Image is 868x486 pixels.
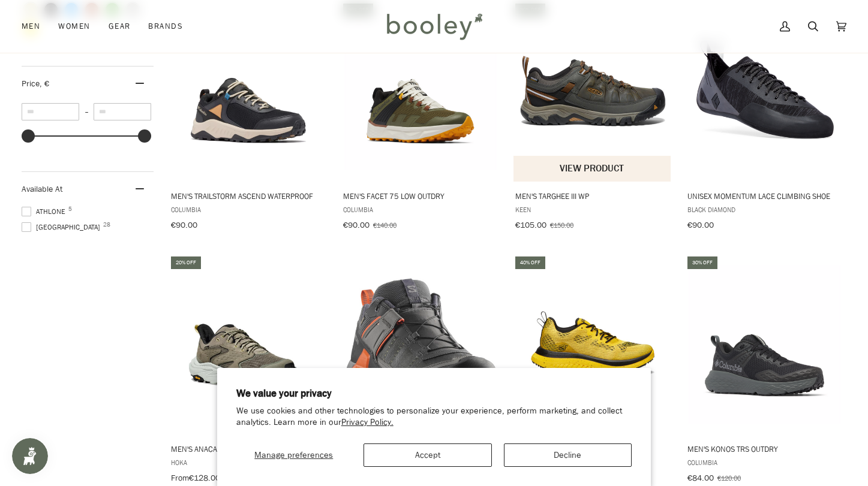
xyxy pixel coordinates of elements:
[58,20,90,32] span: Women
[687,256,717,269] div: 30% off
[79,107,94,117] span: –
[341,13,500,171] img: Columbia Men's Facet 75 Low OutDry Nori / Black - Booley Galway
[515,219,546,231] span: €105.00
[22,222,104,233] span: [GEOGRAPHIC_DATA]
[22,78,49,89] span: Price
[22,183,62,195] span: Available At
[717,473,741,483] span: €120.00
[341,416,394,428] a: Privacy Policy.
[687,472,714,484] span: €84.00
[103,222,110,228] span: 28
[171,191,326,201] span: Men's Trailstorm Ascend Waterproof
[513,156,671,182] button: View product
[687,443,842,454] span: Men's Konos TRS OutDry
[22,206,69,217] span: Athlone
[513,13,672,171] img: Keen Men's Targhee III WP Black Olive / Golden Brown - Booley Galway
[686,2,844,234] a: Unisex Momentum Lace Climbing Shoe
[169,13,328,171] img: Columbia Men's Trailstorm Ascend Waterproof Black / Canyon Sun - Booley Galway
[236,387,632,400] h2: We value your privacy
[236,443,352,467] button: Manage preferences
[686,13,844,171] img: Black Diamond Momentum Lace Climbing Shoe Black / Anthracite - Booley Galway
[169,265,328,424] img: Hoka Men's Anacapa 2 Low GTX Olive Haze / Mercury - Booley Galway
[687,457,842,467] span: Columbia
[687,191,842,201] span: Unisex Momentum Lace Climbing Shoe
[515,204,670,215] span: Keen
[343,219,370,231] span: €90.00
[687,219,714,231] span: €90.00
[515,191,670,201] span: Men's Targhee III WP
[171,256,201,269] div: 20% off
[254,449,333,461] span: Manage preferences
[171,457,326,467] span: Hoka
[22,103,79,120] input: Minimum value
[171,204,326,215] span: Columbia
[382,9,486,44] img: Booley
[94,103,151,120] input: Maximum value
[343,204,498,215] span: Columbia
[171,472,189,484] span: From
[22,20,40,32] span: Men
[171,219,197,231] span: €90.00
[341,265,500,424] img: Salomon Men's X Ultra 5 GTX Asphalt / Castlerock / Burnt Ochre - Booley Galway
[504,443,632,467] button: Decline
[513,2,672,234] a: Men's Targhee III WP
[341,2,500,234] a: Men's Facet 75 Low OutDry
[515,256,545,269] div: 40% off
[68,206,72,212] span: 5
[109,20,131,32] span: Gear
[236,406,632,428] p: We use cookies and other technologies to personalize your experience, perform marketing, and coll...
[687,204,842,215] span: Black Diamond
[513,265,672,424] img: Keen Men's WK400 Keen Yellow / Black - Booley Galway
[550,220,573,230] span: €150.00
[364,443,492,467] button: Accept
[343,191,498,201] span: Men's Facet 75 Low OutDry
[169,2,328,234] a: Men's Trailstorm Ascend Waterproof
[171,443,326,454] span: Men's Anacapa 2 Low GTX
[686,265,844,424] img: Columbia Men's Konos TRS OutDry Black / Grill - Booley Galway
[148,20,183,32] span: Brands
[189,472,220,484] span: €128.00
[373,220,397,230] span: €140.00
[40,78,49,89] span: , €
[12,438,48,474] iframe: Button to open loyalty program pop-up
